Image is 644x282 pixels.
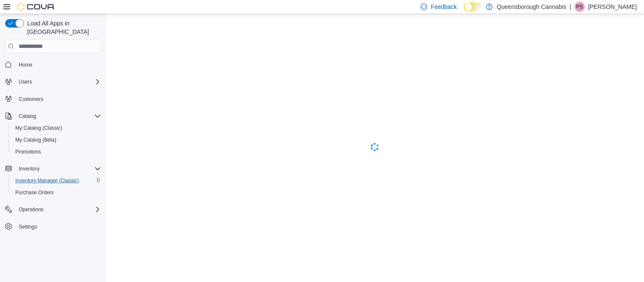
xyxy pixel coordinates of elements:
span: Home [19,61,32,68]
span: PS [577,2,583,12]
button: Customers [2,93,104,105]
button: Promotions [8,146,104,158]
button: Users [15,77,35,87]
button: Purchase Orders [8,187,104,198]
input: Dark Mode [464,3,482,11]
nav: Complex example [5,55,101,255]
button: My Catalog (Beta) [8,134,104,146]
span: Feedback [431,3,457,11]
a: Purchase Orders [12,187,57,198]
span: Inventory Manager (Classic) [12,176,101,186]
span: Inventory [15,164,101,174]
span: Inventory Manager (Classic) [15,177,79,184]
span: My Catalog (Beta) [15,137,56,143]
button: Users [2,76,104,88]
span: Purchase Orders [15,189,54,196]
span: My Catalog (Beta) [12,135,101,145]
a: Inventory Manager (Classic) [12,176,82,186]
span: Settings [19,223,37,230]
a: My Catalog (Classic) [12,123,66,133]
button: Operations [2,204,104,215]
span: Promotions [15,148,41,155]
span: Operations [19,206,44,213]
p: [PERSON_NAME] [588,2,637,12]
p: | [570,2,571,12]
span: Settings [15,221,101,232]
span: Load All Apps in [GEOGRAPHIC_DATA] [24,19,101,36]
button: Catalog [15,111,39,121]
span: Promotions [12,147,101,157]
span: Purchase Orders [12,187,101,198]
p: Queensborough Cannabis [497,2,566,12]
span: Operations [15,204,101,215]
button: My Catalog (Classic) [8,122,104,134]
span: Catalog [15,111,101,121]
a: Promotions [12,147,45,157]
button: Home [2,58,104,70]
span: My Catalog (Classic) [12,123,101,133]
img: Cova [17,3,55,11]
button: Settings [2,221,104,233]
div: Preetam Sumra [575,2,585,12]
button: Inventory Manager (Classic) [8,175,104,187]
span: My Catalog (Classic) [15,125,62,131]
button: Catalog [2,110,104,122]
span: Inventory [19,165,39,172]
a: My Catalog (Beta) [12,135,60,145]
a: Settings [15,222,40,232]
a: Home [15,60,36,70]
a: Customers [15,94,47,104]
span: Home [15,59,101,70]
span: Customers [19,96,43,103]
span: Customers [15,94,101,104]
span: Users [15,77,101,87]
button: Inventory [2,163,104,175]
span: Catalog [19,113,36,120]
span: Dark Mode [464,11,464,12]
span: Users [19,78,32,85]
button: Operations [15,204,47,215]
button: Inventory [15,164,43,174]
